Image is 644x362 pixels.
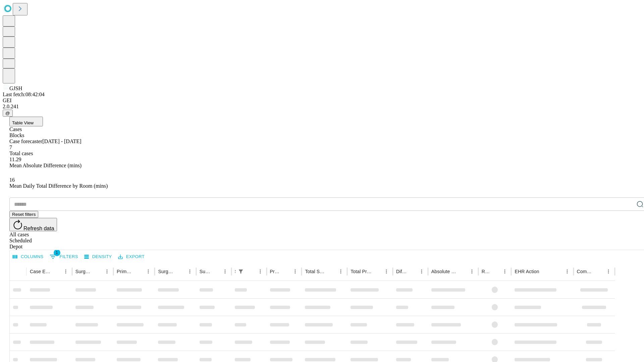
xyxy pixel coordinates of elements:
span: Table View [12,120,34,125]
button: Sort [458,267,467,276]
span: 11.29 [9,157,21,162]
div: Difference [396,269,407,274]
button: Menu [604,267,613,276]
button: Menu [290,267,300,276]
div: Absolute Difference [431,269,457,274]
button: Menu [144,267,153,276]
button: Select columns [11,252,45,262]
span: Reset filters [12,212,36,217]
button: Menu [102,267,112,276]
button: Menu [61,267,70,276]
button: Show filters [48,251,80,262]
button: Export [116,252,146,262]
button: Menu [500,267,509,276]
div: Surgeon Name [75,269,92,274]
div: EHR Action [515,269,539,274]
button: Menu [562,267,572,276]
div: 2.0.241 [3,104,641,110]
button: Menu [220,267,230,276]
button: Menu [256,267,265,276]
span: Refresh data [23,226,54,231]
button: Sort [93,267,102,276]
span: Total cases [9,150,33,156]
button: Sort [540,267,549,276]
span: Case forecaster [9,138,42,144]
span: Mean Absolute Difference (mins) [9,163,82,168]
button: Sort [211,267,220,276]
button: Sort [372,267,382,276]
button: Sort [52,267,61,276]
span: Last fetch: 08:42:04 [3,92,45,97]
button: Sort [408,267,417,276]
div: Surgery Name [158,269,175,274]
div: Surgery Date [200,269,210,274]
button: Sort [491,267,500,276]
span: GJSH [9,85,22,91]
button: Menu [336,267,345,276]
span: Mean Daily Total Difference by Room (mins) [9,183,108,189]
button: Sort [134,267,144,276]
button: Menu [185,267,195,276]
button: Sort [594,267,604,276]
div: Total Scheduled Duration [305,269,326,274]
div: Total Predicted Duration [351,269,372,274]
button: @ [3,110,13,117]
button: Sort [281,267,290,276]
div: Predicted In Room Duration [270,269,281,274]
button: Menu [467,267,477,276]
div: 1 active filter [236,267,246,276]
button: Reset filters [9,211,38,218]
button: Menu [417,267,426,276]
div: Resolved in EHR [482,269,490,274]
div: Case Epic Id [30,269,51,274]
span: 7 [9,144,12,150]
div: Scheduled In Room Duration [235,269,235,274]
button: Show filters [236,267,246,276]
span: @ [5,111,10,116]
div: GEI [3,98,641,104]
span: 1 [54,249,60,256]
button: Table View [9,117,43,126]
button: Sort [327,267,336,276]
div: Primary Service [117,269,133,274]
button: Density [83,252,114,262]
span: [DATE] - [DATE] [42,138,81,144]
span: 16 [9,177,15,183]
div: Comments [577,269,594,274]
button: Refresh data [9,218,57,231]
button: Sort [176,267,185,276]
button: Menu [382,267,391,276]
button: Sort [246,267,256,276]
